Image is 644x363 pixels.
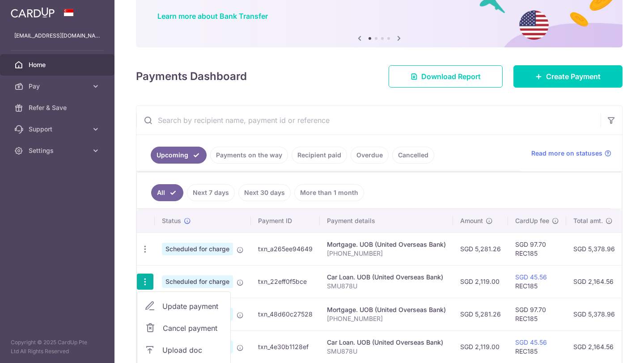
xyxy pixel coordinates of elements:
[187,184,235,201] a: Next 7 days
[251,265,320,298] td: txn_22eff0f5bce
[210,147,288,164] a: Payments on the way
[453,232,508,265] td: SGD 5,281.26
[327,249,446,258] p: [PHONE_NUMBER]
[453,265,508,298] td: SGD 2,119.00
[566,330,622,363] td: SGD 2,164.56
[515,273,547,281] a: SGD 45.56
[460,216,483,225] span: Amount
[21,6,39,14] span: Help
[327,305,446,314] div: Mortgage. UOB (United Overseas Bank)
[546,71,601,82] span: Create Payment
[251,232,320,265] td: txn_a265ee94649
[29,103,88,112] span: Refer & Save
[251,209,320,232] th: Payment ID
[508,265,566,298] td: REC185
[251,330,320,363] td: txn_4e30b1128ef
[531,149,602,158] span: Read more on statuses
[292,147,347,164] a: Recipient paid
[327,273,446,282] div: Car Loan. UOB (United Overseas Bank)
[157,12,268,21] a: Learn more about Bank Transfer
[162,216,181,225] span: Status
[320,209,453,232] th: Payment details
[162,275,233,288] span: Scheduled for charge
[508,232,566,265] td: SGD 97.70 REC185
[389,65,503,88] a: Download Report
[11,7,55,18] img: CardUp
[29,82,88,91] span: Pay
[351,147,389,164] a: Overdue
[515,338,547,346] a: SGD 45.56
[251,298,320,330] td: txn_48d60c27528
[238,184,291,201] a: Next 30 days
[515,216,549,225] span: CardUp fee
[566,265,622,298] td: SGD 2,164.56
[531,149,611,158] a: Read more on statuses
[566,232,622,265] td: SGD 5,378.96
[513,65,623,88] a: Create Payment
[392,147,434,164] a: Cancelled
[327,338,446,347] div: Car Loan. UOB (United Overseas Bank)
[327,240,446,249] div: Mortgage. UOB (United Overseas Bank)
[573,216,603,225] span: Total amt.
[162,243,233,255] span: Scheduled for charge
[29,60,88,69] span: Home
[136,106,601,135] input: Search by recipient name, payment id or reference
[508,330,566,363] td: REC185
[453,330,508,363] td: SGD 2,119.00
[453,298,508,330] td: SGD 5,281.26
[29,125,88,134] span: Support
[327,314,446,323] p: [PHONE_NUMBER]
[136,68,247,84] h4: Payments Dashboard
[14,31,100,40] p: [EMAIL_ADDRESS][DOMAIN_NAME]
[327,347,446,356] p: SMU878U
[151,184,183,201] a: All
[508,298,566,330] td: SGD 97.70 REC185
[294,184,364,201] a: More than 1 month
[151,147,207,164] a: Upcoming
[421,71,481,82] span: Download Report
[327,282,446,291] p: SMU878U
[566,298,622,330] td: SGD 5,378.96
[29,146,88,155] span: Settings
